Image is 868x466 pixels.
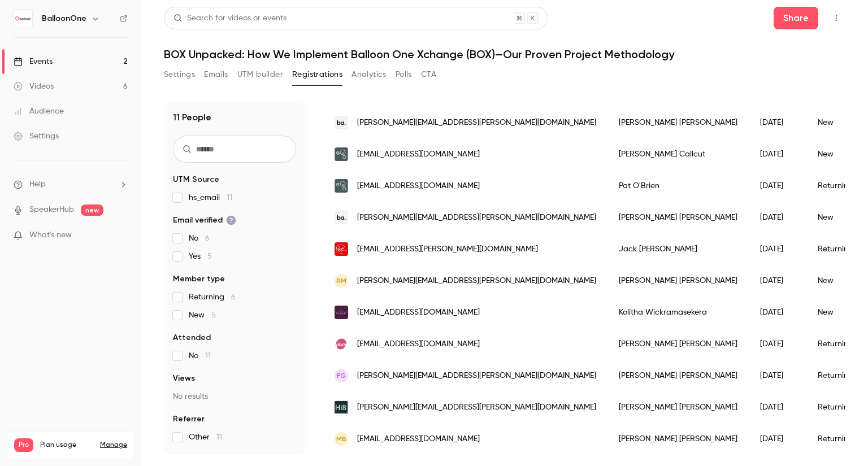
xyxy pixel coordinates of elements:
div: [PERSON_NAME] [PERSON_NAME] [607,328,749,360]
span: 11 [205,352,211,360]
span: Yes [189,251,212,262]
button: Registrations [292,66,342,84]
div: Settings [14,130,59,142]
div: [PERSON_NAME] [PERSON_NAME] [607,107,749,138]
div: Videos [14,81,54,92]
button: Analytics [351,66,387,84]
img: BalloonOne [14,10,32,28]
div: Kolitha Wickramasekera [607,297,749,328]
span: What's new [29,229,72,241]
span: No [189,233,210,244]
button: CTA [421,66,436,84]
div: [DATE] [749,391,806,423]
div: Events [14,56,53,67]
div: [DATE] [749,265,806,297]
div: [DATE] [749,138,806,170]
span: [PERSON_NAME][EMAIL_ADDRESS][PERSON_NAME][DOMAIN_NAME] [357,402,596,413]
span: Returning [189,291,236,303]
span: 11 [216,433,222,441]
button: Emails [204,66,228,84]
div: [DATE] [749,233,806,265]
span: Help [29,178,46,190]
button: Share [774,7,818,29]
span: Pro [14,438,33,452]
span: MB [336,434,346,444]
button: Settings [164,66,195,84]
span: Referrer [173,413,205,425]
span: Member type [173,273,225,285]
span: new [81,204,103,216]
span: [EMAIL_ADDRESS][DOMAIN_NAME] [357,149,480,160]
div: [PERSON_NAME] [PERSON_NAME] [607,202,749,233]
img: classicfinefoods.co.uk [335,306,348,319]
span: [EMAIL_ADDRESS][DOMAIN_NAME] [357,338,480,350]
span: Views [173,373,195,384]
div: [DATE] [749,170,806,202]
span: 5 [207,252,212,260]
div: Pat O'Brien [607,170,749,202]
span: No [189,350,211,362]
span: RM [336,276,346,286]
h1: BOX Unpacked: How We Implement Balloon One Xchange (BOX)—Our Proven Project Methodology [164,47,845,61]
div: [DATE] [749,297,806,328]
div: [PERSON_NAME] [PERSON_NAME] [607,265,749,297]
div: [PERSON_NAME] Callcut [607,138,749,170]
h1: 11 People [173,111,211,124]
li: help-dropdown-opener [14,178,128,190]
div: [DATE] [749,328,806,360]
div: [PERSON_NAME] [PERSON_NAME] [607,423,749,455]
div: [PERSON_NAME] [PERSON_NAME] [607,360,749,391]
span: 11 [227,194,232,202]
div: [DATE] [749,202,806,233]
p: No results [173,391,296,402]
span: Email verified [173,215,236,226]
span: Other [189,432,222,443]
div: [DATE] [749,360,806,391]
span: Plan usage [40,441,93,450]
span: [PERSON_NAME][EMAIL_ADDRESS][PERSON_NAME][DOMAIN_NAME] [357,275,596,287]
button: UTM builder [237,66,283,84]
span: [EMAIL_ADDRESS][DOMAIN_NAME] [357,180,480,192]
span: [PERSON_NAME][EMAIL_ADDRESS][PERSON_NAME][DOMAIN_NAME] [357,212,596,224]
button: Polls [396,66,412,84]
a: SpeakerHub [29,204,74,216]
img: brandaddition.com [335,211,348,224]
span: [EMAIL_ADDRESS][PERSON_NAME][DOMAIN_NAME] [357,243,538,255]
div: [PERSON_NAME] [PERSON_NAME] [607,391,749,423]
div: Audience [14,106,64,117]
span: hs_email [189,192,232,203]
img: virginwines.co.uk [335,242,348,256]
section: facet-groups [173,174,296,443]
a: Manage [100,441,127,450]
img: camlab.co.uk [335,179,348,193]
div: [DATE] [749,423,806,455]
span: UTM Source [173,174,219,185]
span: [EMAIL_ADDRESS][DOMAIN_NAME] [357,307,480,319]
span: 6 [231,293,236,301]
img: camlab.co.uk [335,147,348,161]
h6: BalloonOne [42,13,86,24]
span: 6 [205,234,210,242]
span: [PERSON_NAME][EMAIL_ADDRESS][PERSON_NAME][DOMAIN_NAME] [357,117,596,129]
div: [DATE] [749,107,806,138]
div: Jack [PERSON_NAME] [607,233,749,265]
span: New [189,310,216,321]
img: brandaddition.com [335,116,348,129]
iframe: Noticeable Trigger [114,230,128,241]
img: hib.co.uk [335,400,348,414]
span: FG [337,371,346,381]
span: [EMAIL_ADDRESS][DOMAIN_NAME] [357,433,480,445]
span: [PERSON_NAME][EMAIL_ADDRESS][PERSON_NAME][DOMAIN_NAME] [357,370,596,382]
span: 5 [211,311,216,319]
img: plumplay.com [335,337,348,351]
div: Search for videos or events [173,12,287,24]
span: Attended [173,332,211,343]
